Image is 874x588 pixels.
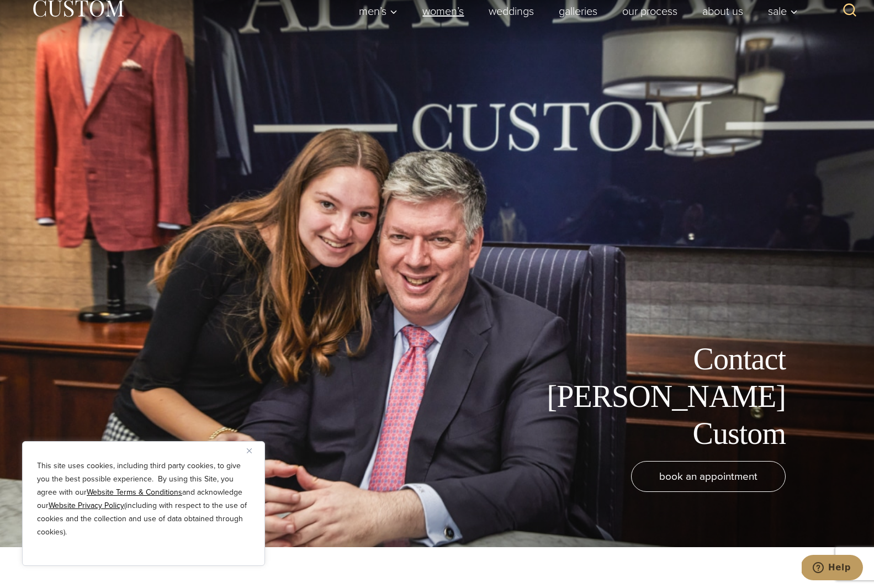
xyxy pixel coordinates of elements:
[537,341,786,452] h1: Contact [PERSON_NAME] Custom
[631,461,786,492] a: book an appointment
[247,444,260,457] button: Close
[247,448,252,453] img: Close
[802,555,863,582] iframe: Opens a widget where you can chat to one of our agents
[87,486,182,498] a: Website Terms & Conditions
[659,468,758,484] span: book an appointment
[37,459,250,539] p: This site uses cookies, including third party cookies, to give you the best possible experience. ...
[49,500,124,511] a: Website Privacy Policy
